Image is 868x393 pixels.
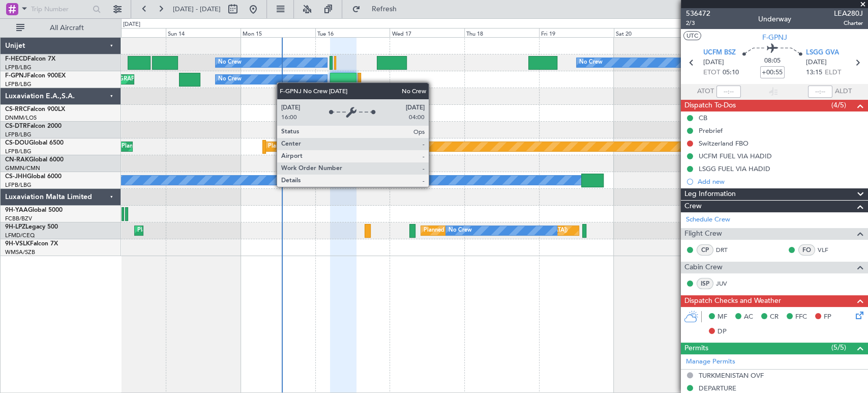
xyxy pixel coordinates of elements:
div: Sun 14 [166,28,241,37]
a: CS-DTRFalcon 2000 [5,123,62,129]
span: Cabin Crew [684,262,723,273]
div: LSGG FUEL VIA HADID [699,164,770,173]
button: UTC [683,31,701,40]
a: F-GPNJFalcon 900EX [5,73,66,79]
div: Underway [758,14,791,24]
a: CS-RRCFalcon 900LX [5,106,65,113]
a: 9H-YAAGlobal 5000 [5,207,63,213]
a: GMMN/CMN [5,164,40,172]
div: Planned Maint London ([GEOGRAPHIC_DATA]) [268,139,390,154]
div: Sat 13 [91,28,166,37]
span: ATOT [697,87,714,97]
span: (4/5) [831,100,846,110]
div: Sat 20 [614,28,689,37]
span: CS-JHH [5,174,27,180]
span: (5/5) [831,342,846,353]
div: Planned Maint Cannes ([GEOGRAPHIC_DATA]) [137,223,258,238]
span: UCFM BSZ [703,48,736,58]
span: Crew [684,201,702,212]
a: LFPB/LBG [5,131,32,138]
span: 13:15 [806,68,822,78]
a: LFPB/LBG [5,80,32,88]
a: CN-RAKGlobal 6000 [5,157,64,163]
input: Trip Number [31,2,89,17]
a: CS-DOUGlobal 6500 [5,140,64,146]
a: Manage Permits [686,357,735,367]
span: 9H-YAA [5,207,28,213]
div: Planned Maint [GEOGRAPHIC_DATA] ([GEOGRAPHIC_DATA]) [122,139,282,154]
span: F-GPNJ [762,32,787,43]
button: Refresh [347,1,408,17]
div: DEPARTURE [699,384,736,392]
div: Planned [GEOGRAPHIC_DATA] ([GEOGRAPHIC_DATA]) [424,223,567,238]
span: FFC [795,312,807,322]
div: Tue 16 [315,28,390,37]
span: Charter [834,19,863,27]
a: LFMD/CEQ [5,232,35,239]
a: LFPB/LBG [5,64,32,71]
div: UCFM FUEL VIA HADID [699,152,772,160]
div: FO [798,244,815,256]
span: Refresh [363,6,405,13]
span: FP [824,312,831,322]
div: Add new [698,177,863,186]
span: ETOT [703,68,720,78]
span: CR [770,312,779,322]
a: LFPB/LBG [5,181,32,189]
div: Fri 19 [539,28,614,37]
div: Mon 15 [241,28,315,37]
input: --:-- [716,86,741,98]
span: CN-RAK [5,157,29,163]
span: Dispatch To-Dos [684,100,736,111]
span: [DATE] [806,58,827,68]
div: Wed 17 [390,28,464,37]
span: Dispatch Checks and Weather [684,295,781,307]
span: LSGG GVA [806,48,839,58]
span: Permits [684,343,708,354]
span: CS-DTR [5,123,27,129]
span: 08:05 [764,56,781,66]
div: No Crew [218,55,242,70]
a: 9H-LPZLegacy 500 [5,224,58,230]
span: F-HECD [5,56,27,62]
a: WMSA/SZB [5,248,35,256]
div: CB [699,114,707,122]
span: CS-RRC [5,106,27,113]
span: AC [744,312,753,322]
span: ELDT [825,68,841,78]
div: CP [697,244,713,256]
span: F-GPNJ [5,73,27,79]
span: [DATE] [703,58,724,68]
div: ISP [697,278,713,289]
span: 05:10 [723,68,739,78]
div: Prebrief [699,126,723,135]
div: No Crew [448,223,472,238]
span: 536472 [686,8,710,19]
a: Schedule Crew [686,215,730,225]
div: No Crew [579,55,603,70]
div: [DATE] [123,20,140,29]
span: Flight Crew [684,228,722,240]
a: 9H-VSLKFalcon 7X [5,241,58,247]
a: DNMM/LOS [5,114,37,122]
button: All Aircraft [11,20,110,36]
a: JUV [716,279,739,288]
span: 9H-LPZ [5,224,25,230]
a: LFPB/LBG [5,148,32,155]
a: CS-JHHGlobal 6000 [5,174,62,180]
div: TURKMENISTAN OVF [699,371,764,380]
span: DP [717,327,727,337]
span: LEA280J [834,8,863,19]
a: F-HECDFalcon 7X [5,56,55,62]
div: Switzerland FBO [699,139,749,148]
span: 9H-VSLK [5,241,30,247]
span: ALDT [835,87,852,97]
span: All Aircraft [26,24,107,32]
div: No Crew [218,72,242,87]
span: MF [717,312,727,322]
a: FCBB/BZV [5,215,32,222]
span: CS-DOU [5,140,29,146]
div: Thu 18 [464,28,539,37]
span: Leg Information [684,188,736,200]
a: DRT [716,245,739,255]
